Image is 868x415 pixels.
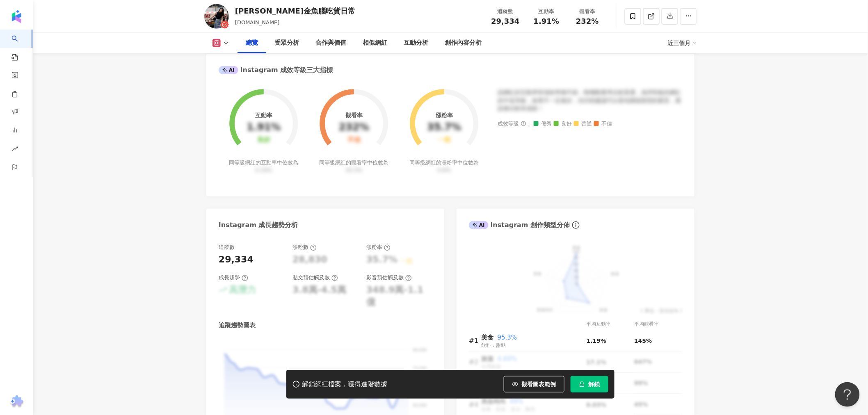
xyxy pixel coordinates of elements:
div: 影音預估觸及數 [366,274,412,281]
div: 29,334 [219,253,254,266]
div: 35.7% [427,122,461,133]
span: lock [579,381,585,387]
div: Instagram 創作類型分佈 [469,221,570,230]
span: rise [11,141,18,159]
span: 0.19% [255,167,272,173]
span: 0.8% [437,167,451,173]
span: 解鎖 [588,381,600,388]
div: 漲粉率 [366,244,391,251]
div: 平均互動率 [587,320,635,328]
div: 觀看率 [345,112,363,119]
div: 良好 [257,136,270,144]
div: 解鎖網紅檔案，獲得進階數據 [302,380,387,389]
div: 受眾分析 [274,38,299,48]
div: 成效等級 ： [498,121,682,127]
span: 觀看圖表範例 [521,381,556,388]
div: #1 [469,335,481,346]
span: 美食 [481,334,493,341]
div: 相似網紅 [363,38,387,48]
div: 漲粉率 [436,112,453,119]
div: 成長趨勢 [219,274,248,281]
div: [PERSON_NAME]金魚腦吃貨日常 [235,6,355,16]
span: 232% [576,17,599,25]
div: 該網紅的互動率和漲粉率都不錯，唯獨觀看率比較普通，為同等級的網紅的中低等級，效果不一定會好，但仍然建議可以發包開箱類型的案型，應該會比較有成效！ [498,89,682,113]
span: 1.91% [534,17,559,25]
span: 1.19% [587,337,607,344]
div: Instagram 成效等級三大指標 [219,66,333,75]
div: 觀看率 [572,7,603,16]
div: 近三個月 [668,36,697,50]
div: 互動率 [255,112,272,119]
img: chrome extension [9,395,25,408]
div: 追蹤數 [490,7,521,16]
span: [DOMAIN_NAME] [235,19,280,25]
div: 同等級網紅的觀看率中位數為 [318,159,390,174]
span: 35.5% [345,167,362,173]
div: 同等級網紅的互動率中位數為 [228,159,300,174]
span: 普通 [574,121,592,127]
span: 29,334 [491,17,519,25]
div: 1.91% [247,122,281,133]
img: KOL Avatar [204,4,229,29]
div: 不佳 [347,136,361,144]
div: 漲粉數 [292,244,317,251]
div: 平均觀看率 [634,320,682,328]
div: 總覽 [246,38,258,48]
button: 觀看圖表範例 [504,376,564,392]
div: AI [219,66,238,74]
div: 一般 [438,136,451,144]
div: 追蹤數 [219,244,235,251]
div: 互動分析 [404,38,428,48]
div: 232% [339,122,369,133]
span: 145% [634,337,652,344]
div: 同等級網紅的漲粉率中位數為 [409,159,480,174]
div: 貼文預估觸及數 [292,274,338,281]
div: 創作內容分析 [445,38,482,48]
img: logo icon [10,10,23,23]
div: Instagram 成長趨勢分析 [219,221,298,230]
a: search [11,30,28,62]
span: 95.3% [498,334,517,341]
div: 合作與價值 [315,38,346,48]
span: 飲料．甜點 [481,342,506,348]
div: AI [469,221,489,229]
span: 不佳 [594,121,612,127]
span: info-circle [571,220,581,230]
div: 追蹤趨勢圖表 [219,321,256,330]
span: 良好 [554,121,572,127]
span: 優秀 [534,121,552,127]
button: 解鎖 [571,376,608,392]
div: 互動率 [531,7,562,16]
